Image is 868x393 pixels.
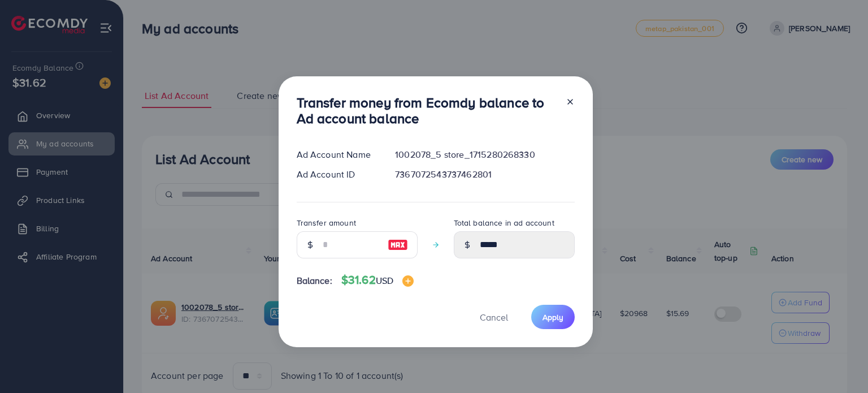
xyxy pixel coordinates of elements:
img: image [388,238,408,252]
iframe: Chat [820,342,860,385]
button: Apply [531,305,575,329]
div: 1002078_5 store_1715280268330 [386,148,583,161]
button: Cancel [466,305,522,329]
span: Balance: [297,274,332,287]
label: Transfer amount [297,217,356,228]
label: Total balance in ad account [454,217,554,228]
span: Cancel [480,311,508,323]
h3: Transfer money from Ecomdy balance to Ad account balance [297,94,557,127]
div: Ad Account Name [288,148,387,161]
img: image [402,275,414,287]
div: 7367072543737462801 [386,168,583,181]
span: USD [376,274,393,287]
span: Apply [542,312,563,323]
div: Ad Account ID [288,168,387,181]
h4: $31.62 [341,273,414,287]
